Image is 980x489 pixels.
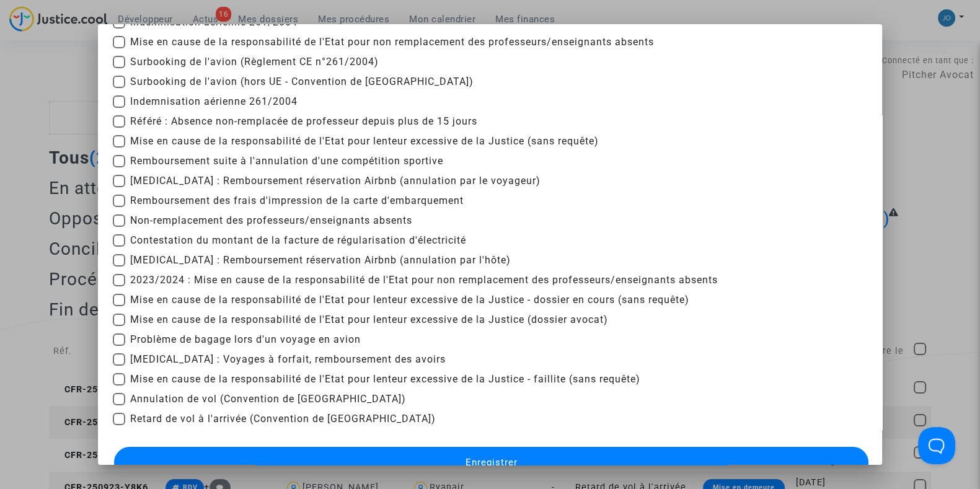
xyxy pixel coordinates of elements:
[130,213,412,228] span: Non-remplacement des professeurs/enseignants absents
[141,72,151,82] img: tab_keywords_by_traffic_grey.svg
[130,392,406,407] span: Annulation de vol (Convention de [GEOGRAPHIC_DATA])
[130,114,477,129] span: Référé : Absence non-remplacée de professeur depuis plus de 15 jours
[130,94,298,109] span: Indemnisation aérienne 261/2004
[130,412,436,426] span: Retard de vol à l'arrivée (Convention de [GEOGRAPHIC_DATA])
[50,72,60,82] img: tab_domain_overview_orange.svg
[130,253,511,268] span: [MEDICAL_DATA] : Remboursement réservation Airbnb (annulation par l'hôte)
[130,154,443,169] span: Remboursement suite à l'annulation d'une compétition sportive
[918,427,955,464] iframe: Help Scout Beacon - Open
[465,457,517,468] span: Enregistrer
[130,332,361,347] span: Problème de bagage lors d'un voyage en avion
[64,73,95,81] div: Domaine
[35,20,61,30] div: v 4.0.25
[32,32,140,42] div: Domaine: [DOMAIN_NAME]
[130,372,640,387] span: Mise en cause de la responsabilité de l'Etat pour lenteur excessive de la Justice - faillite (san...
[130,134,599,149] span: Mise en cause de la responsabilité de l'Etat pour lenteur excessive de la Justice (sans requête)
[130,35,654,50] span: Mise en cause de la responsabilité de l'Etat pour non remplacement des professeurs/enseignants ab...
[130,233,466,248] span: Contestation du montant de la facture de régularisation d'électricité
[154,73,190,81] div: Mots-clés
[130,273,718,288] span: 2023/2024 : Mise en cause de la responsabilité de l'Etat pour non remplacement des professeurs/en...
[20,32,30,42] img: website_grey.svg
[130,74,474,89] span: Surbooking de l'avion (hors UE - Convention de [GEOGRAPHIC_DATA])
[20,20,30,30] img: logo_orange.svg
[130,55,379,69] span: Surbooking de l'avion (Règlement CE n°261/2004)
[130,293,689,307] span: Mise en cause de la responsabilité de l'Etat pour lenteur excessive de la Justice - dossier en co...
[130,312,608,327] span: Mise en cause de la responsabilité de l'Etat pour lenteur excessive de la Justice (dossier avocat)
[114,447,868,478] button: Enregistrer
[130,193,464,208] span: Remboursement des frais d'impression de la carte d'embarquement
[130,174,541,188] span: [MEDICAL_DATA] : Remboursement réservation Airbnb (annulation par le voyageur)
[130,352,446,367] span: [MEDICAL_DATA] : Voyages à forfait, remboursement des avoirs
